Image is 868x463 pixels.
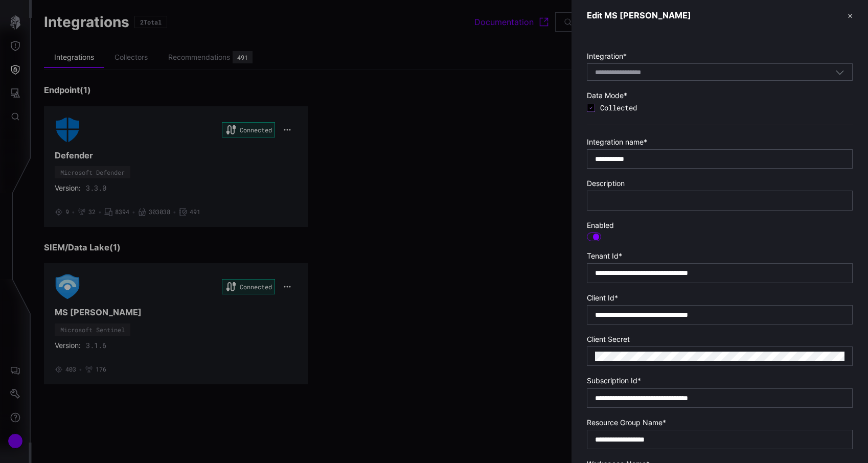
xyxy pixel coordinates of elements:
[600,103,853,112] span: Collected
[587,251,853,261] label: Tenant Id *
[587,52,853,61] label: Integration *
[587,335,853,344] label: Client Secret
[835,67,844,77] button: Toggle options menu
[587,418,853,427] label: Resource Group Name *
[587,179,853,188] label: Description
[587,137,853,147] label: Integration name *
[848,10,853,21] button: ✕
[587,376,853,385] label: Subscription Id *
[587,91,853,100] label: Data Mode *
[587,10,691,21] h3: Edit MS [PERSON_NAME]
[587,221,853,230] label: Enabled
[587,293,853,303] label: Client Id *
